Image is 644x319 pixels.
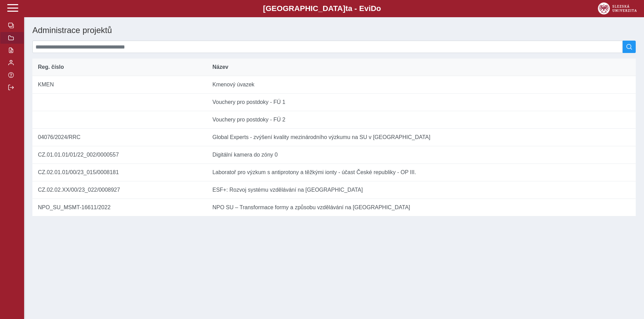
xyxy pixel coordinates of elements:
[32,181,207,199] td: CZ.02.02.XX/00/23_022/0008927
[207,111,636,129] td: Vouchery pro postdoky - FÚ 2
[598,2,637,14] img: logo_web_su.png
[207,94,636,111] td: Vouchery pro postdoky - FÚ 1
[32,146,207,164] td: CZ.01.01.01/01/22_002/0000557
[207,146,636,164] td: Digitální kamera do zóny 0
[212,64,228,70] span: Název
[207,164,636,181] td: Laboratoř pro výzkum s antiprotony a těžkými ionty - účast České republiky - OP III.
[32,76,207,94] td: KMEN
[207,76,636,94] td: Kmenový úvazek
[371,4,376,13] span: D
[207,181,636,199] td: ESF+: Rozvoj systému vzdělávání na [GEOGRAPHIC_DATA]
[32,164,207,181] td: CZ.02.01.01/00/23_015/0008181
[345,4,348,13] span: t
[207,199,636,216] td: NPO SU – Transformace formy a způsobu vzdělávání na [GEOGRAPHIC_DATA]
[38,64,64,70] span: Reg. číslo
[32,199,207,216] td: NPO_SU_MSMT-16611/2022
[21,4,623,13] b: [GEOGRAPHIC_DATA] a - Evi
[32,129,207,146] td: 04076/2024/RRC
[30,23,537,38] h1: Administrace projektů
[376,4,381,13] span: o
[207,129,636,146] td: Global Experts - zvýšení kvality mezinárodního výzkumu na SU v [GEOGRAPHIC_DATA]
